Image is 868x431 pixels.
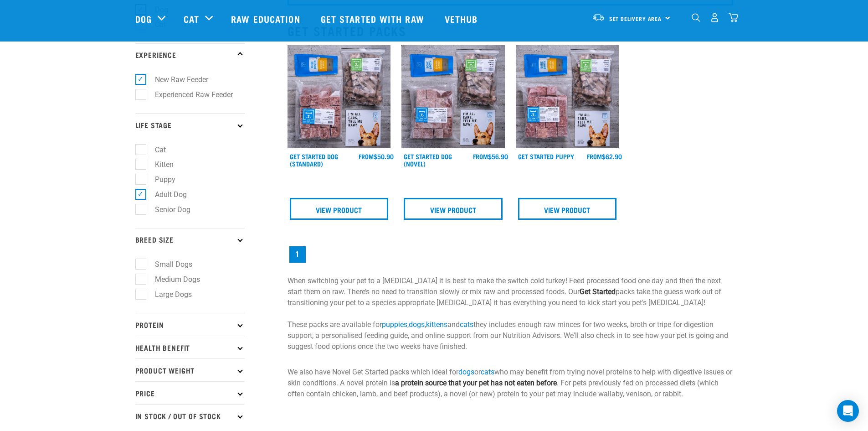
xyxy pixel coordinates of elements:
p: Protein [135,313,245,336]
a: Cat [184,12,199,26]
img: home-icon@2x.png [729,13,738,22]
img: NPS Puppy Update [516,45,619,149]
img: user.png [710,13,719,22]
label: Small Dogs [140,259,196,270]
span: Set Delivery Area [609,17,662,20]
a: kittens [426,320,447,329]
a: Dog [135,12,152,26]
a: dogs [458,368,474,376]
p: Experience [135,43,245,66]
a: cats [460,320,473,329]
strong: Get Started [580,287,616,296]
div: $56.90 [473,153,508,160]
img: NSP Dog Novel Update [401,45,505,149]
p: In Stock / Out Of Stock [135,404,245,427]
label: Experienced Raw Feeder [140,89,236,100]
label: Adult Dog [140,189,190,200]
a: View Product [404,198,503,220]
a: cats [481,368,494,376]
a: Get Started Dog (Standard) [290,155,338,165]
a: Raw Education [222,0,311,37]
img: home-icon-1@2x.png [692,13,700,22]
div: $62.90 [587,153,622,160]
a: Get started with Raw [312,0,436,37]
div: $50.90 [359,153,394,160]
p: We also have Novel Get Started packs which ideal for or who may benefit from trying novel protein... [288,367,733,400]
nav: pagination [288,244,733,265]
span: FROM [473,155,488,158]
a: Page 1 [289,246,306,263]
p: Breed Size [135,228,245,251]
span: FROM [587,155,602,158]
a: View Product [518,198,617,220]
a: View Product [290,198,389,220]
p: Health Benefit [135,336,245,358]
label: Cat [140,144,169,156]
label: Kitten [140,159,177,170]
label: Medium Dogs [140,274,204,285]
span: FROM [359,155,374,158]
a: Get Started Dog (Novel) [404,155,452,165]
img: van-moving.png [592,13,605,21]
a: Vethub [436,0,489,37]
label: Senior Dog [140,204,194,215]
p: When switching your pet to a [MEDICAL_DATA] it is best to make the switch cold turkey! Feed proce... [288,275,733,352]
strong: a protein source that your pet has not eaten before [395,379,557,387]
a: dogs [409,320,425,329]
img: NSP Dog Standard Update [288,45,391,149]
p: Product Weight [135,358,245,381]
label: Puppy [140,174,179,185]
div: Open Intercom Messenger [837,400,859,422]
a: puppies [382,320,407,329]
p: Price [135,381,245,404]
p: Life Stage [135,113,245,136]
label: New Raw Feeder [140,74,212,85]
label: Large Dogs [140,289,195,300]
a: Get Started Puppy [518,155,574,158]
